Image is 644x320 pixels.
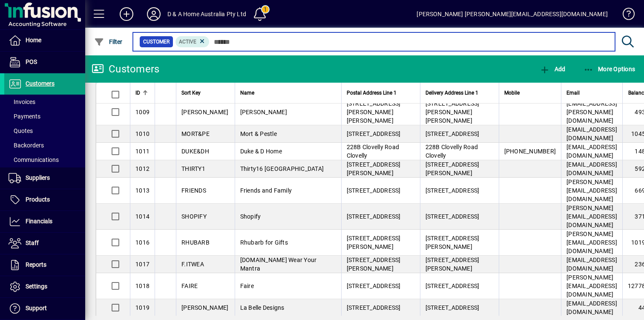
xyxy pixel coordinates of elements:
span: F.ITWEA [181,261,204,268]
span: 1016 [135,239,149,246]
span: [EMAIL_ADDRESS][DOMAIN_NAME] [566,126,617,141]
span: FRIENDS [181,187,206,194]
span: Email [566,88,580,98]
span: RHUBARB [181,239,210,246]
span: Quotes [9,127,33,134]
span: Mobile [504,88,520,98]
div: Customers [92,62,159,76]
span: [STREET_ADDRESS][PERSON_NAME] [347,161,401,176]
span: Rhubarb for Gifts [240,239,288,246]
a: Staff [4,233,85,254]
span: Duke & D Home [240,148,282,155]
span: Customer [143,37,170,46]
div: D & A Home Australia Pty Ltd [167,7,246,21]
a: Payments [4,109,85,124]
span: Products [26,196,50,203]
span: Invoices [9,98,35,105]
a: Home [4,30,85,51]
a: Knowledge Base [616,2,633,29]
span: 1013 [135,187,149,194]
mat-chip: Activation Status: Active [175,36,210,47]
span: 228B Clovelly Road Clovelly [425,144,478,159]
span: [STREET_ADDRESS] [347,283,401,289]
a: Settings [4,276,85,297]
span: 1019 [135,304,149,311]
span: MORT&PE [181,130,210,137]
span: [EMAIL_ADDRESS][DOMAIN_NAME] [566,161,617,176]
a: POS [4,52,85,73]
a: Support [4,298,85,319]
span: Financials [26,218,52,225]
button: Add [113,6,140,22]
div: Name [240,88,336,98]
span: Friends and Family [240,187,292,194]
a: Financials [4,211,85,232]
span: [PERSON_NAME] [181,304,228,311]
span: Mort & Pestle [240,130,277,137]
span: Staff [26,239,39,246]
span: [STREET_ADDRESS][PERSON_NAME] [425,235,480,250]
span: Home [26,37,41,43]
span: [STREET_ADDRESS] [425,130,480,137]
span: Payments [9,113,40,120]
span: Filter [94,38,123,45]
span: [PHONE_NUMBER] [504,148,556,155]
button: More Options [581,61,638,77]
a: Quotes [4,124,85,138]
span: [STREET_ADDRESS] [347,213,401,220]
span: Backorders [9,142,44,149]
a: Invoices [4,95,85,109]
span: 1018 [135,283,149,289]
span: [STREET_ADDRESS][PERSON_NAME] [347,257,401,272]
button: Profile [140,6,167,22]
div: ID [135,88,149,98]
span: THIRTY1 [181,165,205,172]
span: Customers [26,80,55,87]
span: [EMAIL_ADDRESS][DOMAIN_NAME] [566,257,617,272]
span: [STREET_ADDRESS] [425,304,480,311]
span: [STREET_ADDRESS] [347,187,401,194]
span: [STREET_ADDRESS] [425,213,480,220]
span: 228B Clovelly Road Clovelly [347,144,400,159]
a: Backorders [4,138,85,153]
span: 1017 [135,261,149,268]
span: [STREET_ADDRESS][PERSON_NAME] [425,257,480,272]
span: [PERSON_NAME][EMAIL_ADDRESS][DOMAIN_NAME] [566,205,617,228]
span: [EMAIL_ADDRESS][DOMAIN_NAME] [566,144,617,159]
a: Reports [4,254,85,276]
span: [STREET_ADDRESS] [347,304,401,311]
span: 1011 [135,148,149,155]
span: Reports [26,261,46,268]
div: Email [566,88,617,98]
span: Thirty16 [GEOGRAPHIC_DATA] [240,165,324,172]
span: Suppliers [26,174,50,181]
span: Faire [240,283,254,289]
div: Mobile [504,88,556,98]
span: [PERSON_NAME] [240,109,287,115]
button: Add [538,61,567,77]
span: [STREET_ADDRESS] [347,130,401,137]
span: Add [540,66,565,72]
span: [EMAIL_ADDRESS][DOMAIN_NAME] [566,300,617,315]
span: 1012 [135,165,149,172]
span: [STREET_ADDRESS][PERSON_NAME][PERSON_NAME] [347,100,401,124]
span: [DOMAIN_NAME] Wear Your Mantra [240,257,317,272]
span: 1010 [135,130,149,137]
span: [PERSON_NAME][EMAIL_ADDRESS][DOMAIN_NAME] [566,274,617,298]
span: Settings [26,283,47,290]
span: [PERSON_NAME][EMAIL_ADDRESS][DOMAIN_NAME] [566,179,617,202]
span: Sort Key [181,88,201,98]
span: [STREET_ADDRESS][PERSON_NAME][PERSON_NAME] [425,100,480,124]
span: Active [179,39,196,45]
span: Support [26,305,47,311]
span: [STREET_ADDRESS] [425,283,480,289]
span: Name [240,88,254,98]
span: Shopify [240,213,261,220]
a: Communications [4,153,85,167]
span: La Belle Designs [240,304,285,311]
span: [PERSON_NAME][EMAIL_ADDRESS][DOMAIN_NAME] [566,231,617,254]
span: Postal Address Line 1 [347,88,397,98]
span: More Options [584,66,635,72]
div: [PERSON_NAME] [PERSON_NAME][EMAIL_ADDRESS][DOMAIN_NAME] [417,7,608,21]
span: [STREET_ADDRESS][PERSON_NAME] [425,161,480,176]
